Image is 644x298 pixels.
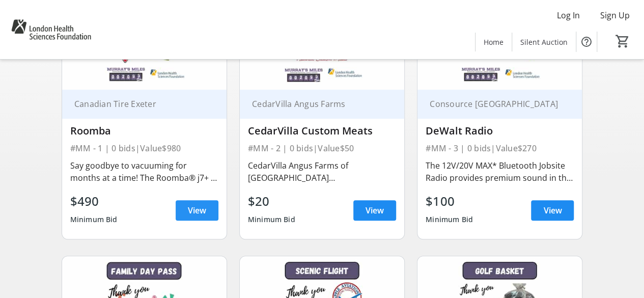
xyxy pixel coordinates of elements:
[248,192,295,210] div: $20
[426,99,562,109] div: Consource [GEOGRAPHIC_DATA]
[248,99,384,109] div: CedarVilla Angus Farms
[70,210,118,229] div: Minimum Bid
[520,37,568,47] span: Silent Auction
[512,33,576,51] a: Silent Auction
[188,204,206,216] span: View
[426,210,473,229] div: Minimum Bid
[426,159,574,184] div: The 12V/20V MAX* Bluetooth Jobsite Radio provides premium sound in the toughest work environments...
[576,32,597,52] button: Help
[426,141,574,155] div: #MM - 3 | 0 bids | Value $270
[70,125,218,137] div: Roomba
[557,9,580,21] span: Log In
[426,125,574,137] div: DeWalt Radio
[70,99,206,109] div: Canadian Tire Exeter
[353,200,396,221] a: View
[366,204,384,216] span: View
[543,204,562,216] span: View
[600,9,630,21] span: Sign Up
[70,141,218,155] div: #MM - 1 | 0 bids | Value $980
[176,200,218,221] a: View
[70,192,118,210] div: $490
[6,4,96,55] img: London Health Sciences Foundation's Logo
[484,37,503,47] span: Home
[248,125,396,137] div: CedarVilla Custom Meats
[592,7,638,23] button: Sign Up
[613,32,632,50] button: Cart
[248,210,295,229] div: Minimum Bid
[248,159,396,184] div: CedarVilla Angus Farms of [GEOGRAPHIC_DATA] [GEOGRAPHIC_DATA] offers only the freshest local meat...
[531,200,574,221] a: View
[549,7,588,23] button: Log In
[475,33,512,51] a: Home
[248,141,396,155] div: #MM - 2 | 0 bids | Value $50
[70,159,218,184] div: Say goodbye to vacuuming for months at a time! The Roomba® j7+ is a smart, self-emptying robot va...
[426,192,473,210] div: $100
